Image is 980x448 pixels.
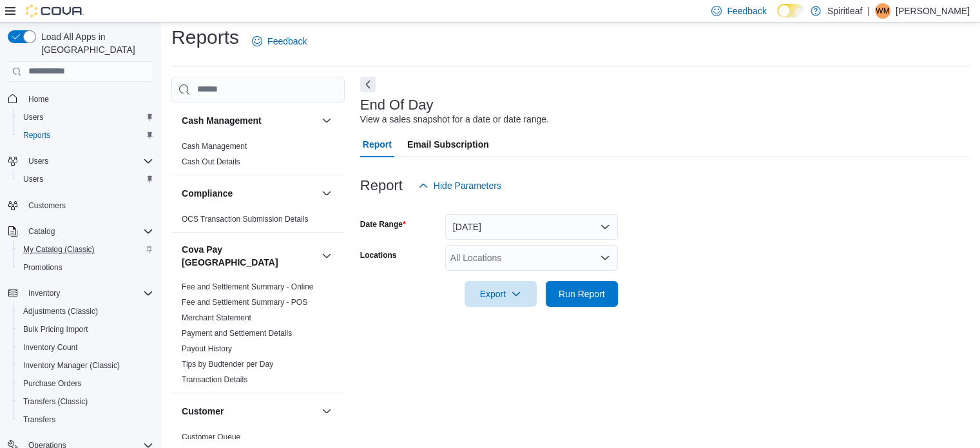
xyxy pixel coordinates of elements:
[727,5,766,17] span: Feedback
[18,376,87,391] a: Purchase Orders
[319,404,334,419] button: Customer
[182,375,247,385] span: Transaction Details
[18,376,153,391] span: Purchase Orders
[18,128,55,143] a: Reports
[360,113,549,126] div: View a sales snapshot for a date or date range.
[559,287,605,300] span: Run Report
[182,344,232,354] span: Payout History
[319,113,334,128] button: Cash Management
[18,304,103,319] a: Adjustments (Classic)
[434,179,501,192] span: Hide Parameters
[23,306,98,317] span: Adjustments (Classic)
[182,432,240,442] span: Customer Queue
[182,157,240,166] a: Cash Out Details
[18,110,48,125] a: Users
[23,224,153,239] span: Catalog
[896,3,970,19] p: [PERSON_NAME]
[182,298,307,307] a: Fee and Settlement Summary - POS
[18,394,153,409] span: Transfers (Classic)
[28,200,66,211] span: Customers
[36,30,153,56] span: Load All Apps in [GEOGRAPHIC_DATA]
[18,322,153,337] span: Bulk Pricing Import
[319,248,334,264] button: Cova Pay [GEOGRAPHIC_DATA]
[23,360,120,371] span: Inventory Manager (Classic)
[18,171,48,187] a: Users
[3,222,159,240] button: Catalog
[171,279,345,393] div: Cova Pay [GEOGRAPHIC_DATA]
[18,394,93,409] a: Transfers (Classic)
[13,170,159,188] button: Users
[28,156,48,166] span: Users
[182,329,292,338] a: Payment and Settlement Details
[23,153,53,169] button: Users
[465,281,537,307] button: Export
[182,405,224,418] h3: Customer
[182,215,309,224] a: OCS Transaction Submission Details
[3,196,159,215] button: Customers
[23,286,153,301] span: Inventory
[18,171,153,187] span: Users
[171,139,345,175] div: Cash Management
[23,378,82,389] span: Purchase Orders
[182,282,314,291] a: Fee and Settlement Summary - Online
[182,313,251,323] span: Merchant Statement
[182,141,247,151] span: Cash Management
[182,114,262,127] h3: Cash Management
[18,242,100,257] a: My Catalog (Classic)
[182,433,240,442] a: Customer Queue
[182,313,251,322] a: Merchant Statement
[13,302,159,320] button: Adjustments (Classic)
[13,126,159,144] button: Reports
[182,344,232,353] a: Payout History
[360,97,434,113] h3: End Of Day
[360,219,406,229] label: Date Range
[28,288,60,298] span: Inventory
[13,320,159,338] button: Bulk Pricing Import
[182,297,307,307] span: Fee and Settlement Summary - POS
[182,282,314,292] span: Fee and Settlement Summary - Online
[3,90,159,108] button: Home
[363,131,392,157] span: Report
[600,253,610,263] button: Open list of options
[407,131,489,157] span: Email Subscription
[18,358,125,373] a: Inventory Manager (Classic)
[18,322,93,337] a: Bulk Pricing Import
[247,28,312,54] a: Feedback
[23,92,54,107] a: Home
[18,242,153,257] span: My Catalog (Classic)
[182,243,316,269] button: Cova Pay [GEOGRAPHIC_DATA]
[867,3,870,19] p: |
[18,358,153,373] span: Inventory Manager (Classic)
[23,174,43,184] span: Users
[413,173,506,199] button: Hide Parameters
[13,393,159,411] button: Transfers (Classic)
[13,240,159,258] button: My Catalog (Classic)
[23,396,88,407] span: Transfers (Classic)
[23,224,60,239] button: Catalog
[777,4,804,17] input: Dark Mode
[875,3,890,19] div: Wanda M
[18,412,61,427] a: Transfers
[28,94,49,104] span: Home
[182,187,316,200] button: Compliance
[18,110,153,125] span: Users
[827,3,862,19] p: Spiritleaf
[777,17,778,18] span: Dark Mode
[182,142,247,151] a: Cash Management
[23,153,153,169] span: Users
[546,281,618,307] button: Run Report
[3,284,159,302] button: Inventory
[3,152,159,170] button: Users
[360,178,403,193] h3: Report
[171,24,239,50] h1: Reports
[182,114,316,127] button: Cash Management
[23,262,62,273] span: Promotions
[182,375,247,384] a: Transaction Details
[171,211,345,232] div: Compliance
[23,130,50,141] span: Reports
[23,112,43,122] span: Users
[182,328,292,338] span: Payment and Settlement Details
[18,304,153,319] span: Adjustments (Classic)
[182,359,273,369] span: Tips by Budtender per Day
